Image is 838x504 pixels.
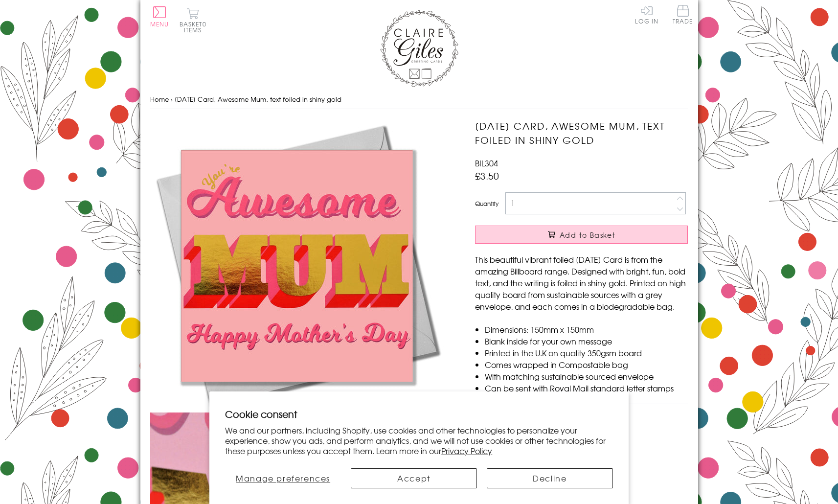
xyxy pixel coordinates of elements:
img: Mother's Day Card, Awesome Mum, text foiled in shiny gold [150,119,444,412]
button: Manage preferences [225,468,341,488]
span: Manage preferences [236,472,330,484]
label: Quantity [475,199,498,208]
p: We and our partners, including Shopify, use cookies and other technologies to personalize your ex... [225,425,613,456]
a: Privacy Policy [441,445,492,457]
span: Menu [150,20,169,28]
button: Menu [150,6,169,27]
span: 0 items [184,20,206,34]
button: Decline [487,468,613,488]
img: Claire Giles Greetings Cards [380,10,458,87]
span: [DATE] Card, Awesome Mum, text foiled in shiny gold [175,94,341,104]
li: With matching sustainable sourced envelope [485,370,688,382]
span: £3.50 [475,169,499,183]
h1: [DATE] Card, Awesome Mum, text foiled in shiny gold [475,119,688,147]
span: Add to Basket [560,230,615,240]
li: Printed in the U.K on quality 350gsm board [485,347,688,359]
span: BIL304 [475,157,498,169]
a: Trade [673,5,693,26]
span: › [171,94,173,104]
li: Comes wrapped in Compostable bag [485,359,688,370]
button: Add to Basket [475,226,688,244]
li: Can be sent with Royal Mail standard letter stamps [485,382,688,394]
li: Blank inside for your own message [485,335,688,347]
a: Home [150,94,169,104]
span: Trade [673,5,693,24]
p: This beautiful vibrant foiled [DATE] Card is from the amazing Billboard range. Designed with brig... [475,253,688,312]
a: Log In [635,5,658,24]
li: Dimensions: 150mm x 150mm [485,323,688,335]
h2: Cookie consent [225,407,613,421]
button: Basket0 items [180,8,206,33]
nav: breadcrumbs [150,90,688,110]
button: Accept [351,468,477,488]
